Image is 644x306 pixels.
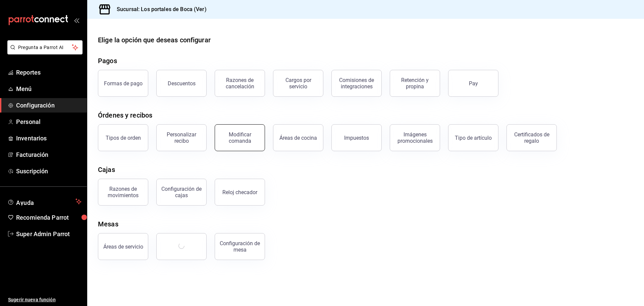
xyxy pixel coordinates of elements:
[5,49,83,56] a: Pregunta a Parrot AI
[215,233,265,260] button: Configuración de mesa
[8,296,82,303] span: Sugerir nueva función
[344,135,369,141] div: Impuestos
[16,134,82,143] span: Inventarios
[102,186,144,199] div: Razones de movimientos
[156,124,207,151] button: Personalizar recibo
[98,165,115,175] div: Cajas
[273,124,323,151] button: Áreas de cocina
[103,244,143,250] div: Áreas de servicio
[161,186,202,199] div: Configuración de cajas
[511,131,552,144] div: Certificados de regalo
[394,77,436,90] div: Retención y propina
[16,229,82,238] span: Super Admin Parrot
[16,198,73,206] span: Ayuda
[7,40,83,54] button: Pregunta a Parrot AI
[448,70,498,97] button: Pay
[219,77,261,90] div: Razones de cancelación
[277,77,319,90] div: Cargos por servicio
[16,101,82,110] span: Configuración
[506,124,557,151] button: Certificados de regalo
[98,219,118,229] div: Mesas
[98,56,117,66] div: Pagos
[273,70,323,97] button: Cargos por servicio
[98,233,148,260] button: Áreas de servicio
[331,124,382,151] button: Impuestos
[331,70,382,97] button: Comisiones de integraciones
[219,131,261,144] div: Modificar comanda
[16,167,82,176] span: Suscripción
[448,124,498,151] button: Tipo de artículo
[16,213,82,222] span: Recomienda Parrot
[104,80,143,87] div: Formas de pago
[111,5,207,13] h3: Sucursal: Los portales de Boca (Ver)
[74,17,79,23] button: open_drawer_menu
[16,68,82,77] span: Reportes
[98,70,148,97] button: Formas de pago
[222,189,257,195] div: Reloj checador
[106,135,141,141] div: Tipos de orden
[215,70,265,97] button: Razones de cancelación
[98,179,148,206] button: Razones de movimientos
[98,124,148,151] button: Tipos de orden
[279,135,317,141] div: Áreas de cocina
[156,70,207,97] button: Descuentos
[215,179,265,206] button: Reloj checador
[16,84,82,93] span: Menú
[394,131,436,144] div: Imágenes promocionales
[16,117,82,126] span: Personal
[98,110,152,120] div: Órdenes y recibos
[219,240,261,253] div: Configuración de mesa
[390,124,440,151] button: Imágenes promocionales
[18,44,72,51] span: Pregunta a Parrot AI
[336,77,377,90] div: Comisiones de integraciones
[16,150,82,159] span: Facturación
[168,80,196,87] div: Descuentos
[98,35,211,45] div: Elige la opción que deseas configurar
[215,124,265,151] button: Modificar comanda
[390,70,440,97] button: Retención y propina
[469,80,478,87] div: Pay
[161,131,202,144] div: Personalizar recibo
[455,135,492,141] div: Tipo de artículo
[156,179,207,206] button: Configuración de cajas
